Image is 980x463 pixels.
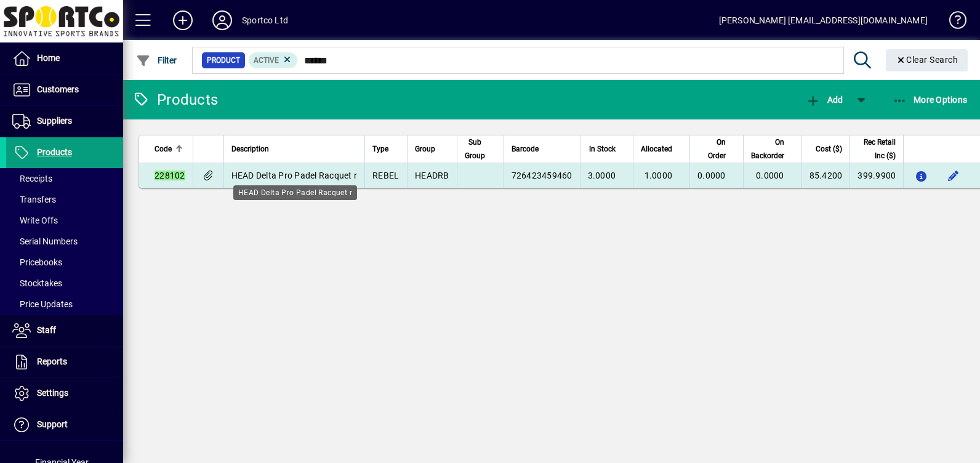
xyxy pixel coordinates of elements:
a: Support [6,409,123,440]
span: 726423459460 [512,171,572,180]
a: Home [6,43,123,74]
span: Home [37,53,60,63]
a: Stocktakes [6,273,123,294]
span: Description [231,142,269,156]
button: Add [163,9,203,31]
a: Knowledge Base [940,2,965,42]
a: Reports [6,347,123,377]
span: Product [207,54,240,66]
div: Type [372,142,400,156]
span: Filter [136,55,177,65]
span: Price Updates [12,299,73,309]
a: Price Updates [6,294,123,315]
a: Transfers [6,189,123,210]
div: On Backorder [751,135,795,163]
span: Pricebooks [12,257,62,267]
span: Customers [37,84,79,94]
button: More Options [890,89,971,111]
span: 0.0000 [697,171,726,180]
a: Write Offs [6,210,123,231]
span: Products [37,147,72,157]
button: Clear [886,49,968,71]
span: Code [155,142,172,156]
div: Sportco Ltd [242,10,288,30]
span: Stocktakes [12,278,62,288]
span: Barcode [512,142,539,156]
mat-chip: Activation Status: Active [249,52,298,68]
div: Sub Group [465,135,496,163]
a: Pricebooks [6,252,123,273]
div: Barcode [512,142,572,156]
span: 1.0000 [645,171,673,180]
span: HEAD Delta Pro Padel Racquet r [231,171,358,180]
span: Suppliers [37,116,72,126]
span: Clear Search [896,55,958,65]
td: 399.9900 [849,163,903,188]
div: In Stock [588,142,627,156]
span: Serial Numbers [12,236,78,246]
a: Suppliers [6,106,123,137]
span: On Backorder [751,135,784,163]
span: Write Offs [12,215,58,225]
span: REBEL [372,171,399,180]
span: Support [37,419,68,429]
a: Staff [6,315,123,346]
span: Cost ($) [816,142,842,156]
div: Products [132,90,218,110]
span: Sub Group [465,135,485,163]
span: 3.0000 [588,171,616,180]
a: Receipts [6,168,123,189]
span: In Stock [589,142,616,156]
span: Add [806,95,843,105]
span: Receipts [12,174,52,183]
span: Allocated [641,142,672,156]
button: Add [803,89,846,111]
span: More Options [893,95,968,105]
button: Filter [133,49,180,71]
span: Reports [37,356,67,366]
div: Code [155,142,185,156]
button: Profile [203,9,242,31]
span: HEADRB [415,171,449,180]
div: Description [231,142,358,156]
span: Active [254,56,279,65]
span: Staff [37,325,56,335]
button: Edit [943,166,963,185]
div: On Order [697,135,737,163]
a: Settings [6,378,123,409]
span: Settings [37,388,68,398]
div: [PERSON_NAME] [EMAIL_ADDRESS][DOMAIN_NAME] [719,10,928,30]
em: 228102 [155,171,185,180]
div: Allocated [641,142,683,156]
td: 85.4200 [801,163,850,188]
span: Rec Retail Inc ($) [857,135,896,163]
span: Transfers [12,195,56,204]
div: HEAD Delta Pro Padel Racquet r [233,185,357,200]
span: Group [415,142,435,156]
div: Group [415,142,449,156]
span: On Order [697,135,726,163]
span: 0.0000 [756,171,784,180]
span: Type [372,142,388,156]
a: Serial Numbers [6,231,123,252]
a: Customers [6,74,123,105]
